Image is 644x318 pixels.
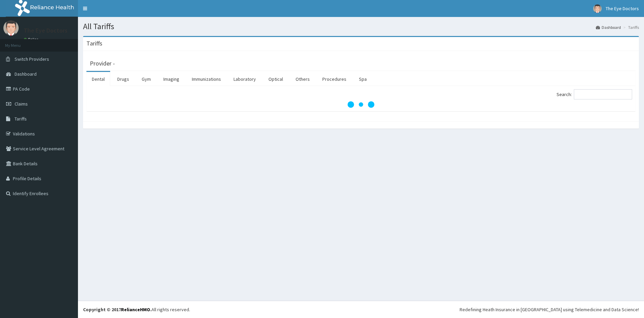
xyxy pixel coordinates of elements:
[263,72,288,86] a: Optical
[606,5,639,12] span: The Eye Doctors
[24,27,67,34] p: The Eye Doctors
[121,306,150,313] a: RelianceHMO
[15,101,28,107] span: Claims
[86,40,102,46] h3: Tariffs
[78,301,644,318] footer: All rights reserved.
[15,116,27,122] span: Tariffs
[158,72,185,86] a: Imaging
[460,306,639,313] div: Redefining Heath Insurance in [GEOGRAPHIC_DATA] using Telemedicine and Data Science!
[290,72,315,86] a: Others
[24,37,40,42] a: Online
[15,71,37,77] span: Dashboard
[112,72,135,86] a: Drugs
[83,22,639,31] h1: All Tariffs
[15,56,49,62] span: Switch Providers
[90,60,115,67] h3: Provider -
[228,72,261,86] a: Laboratory
[86,72,110,86] a: Dental
[186,72,226,86] a: Immunizations
[83,306,152,313] strong: Copyright © 2017 .
[136,72,156,86] a: Gym
[574,89,632,99] input: Search:
[622,24,639,30] li: Tariffs
[593,4,602,13] img: User Image
[596,24,621,30] a: Dashboard
[557,89,632,99] label: Search:
[347,91,375,118] svg: audio-loading
[354,72,372,86] a: Spa
[3,20,19,36] img: User Image
[317,72,352,86] a: Procedures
